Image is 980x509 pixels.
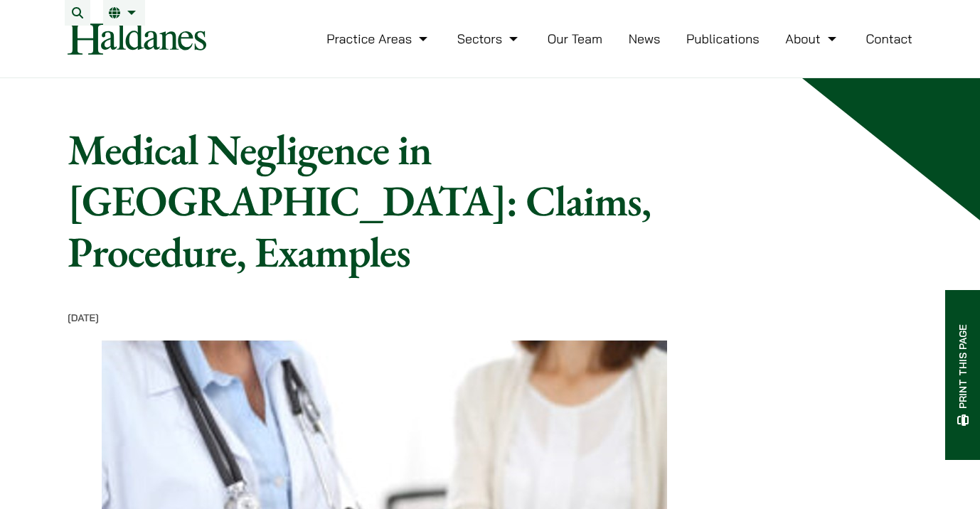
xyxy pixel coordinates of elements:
[548,31,602,47] a: Our Team
[68,124,806,277] h1: Medical Negligence in [GEOGRAPHIC_DATA]: Claims, Procedure, Examples
[686,31,760,47] a: Publications
[629,31,661,47] a: News
[785,31,839,47] a: About
[866,31,912,47] a: Contact
[457,31,521,47] a: Sectors
[68,23,206,55] img: Logo of Haldanes
[68,311,99,324] time: [DATE]
[326,31,431,47] a: Practice Areas
[109,7,139,18] a: EN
